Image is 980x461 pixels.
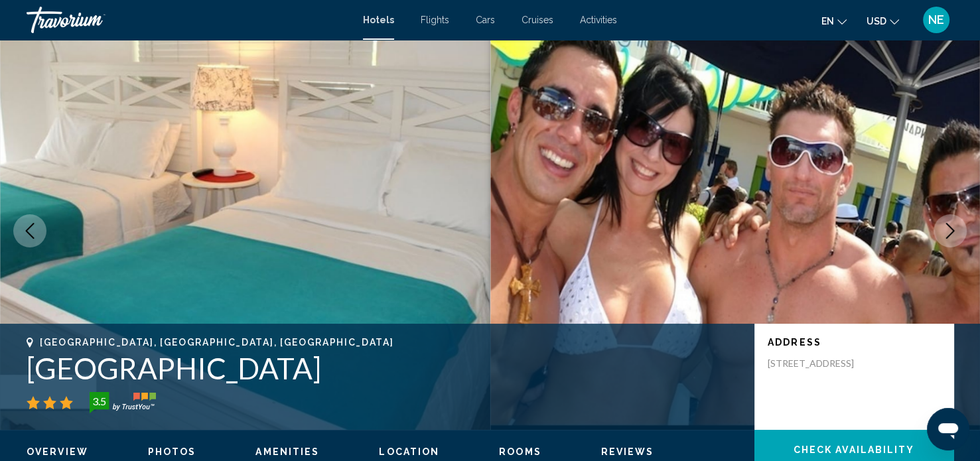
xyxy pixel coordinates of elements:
button: Amenities [255,446,319,458]
a: Cars [476,15,495,25]
p: Address [768,337,940,348]
img: trustyou-badge-hor.svg [90,392,156,413]
p: [STREET_ADDRESS] [768,358,874,369]
h1: [GEOGRAPHIC_DATA] [27,351,741,385]
span: Location [379,446,439,457]
button: Change language [821,11,847,31]
button: Reviews [601,446,654,458]
span: Photos [148,446,196,457]
span: Amenities [255,446,319,457]
span: Overview [27,446,88,457]
a: Activities [580,15,617,25]
button: User Menu [919,6,953,34]
span: Rooms [499,446,541,457]
button: Photos [148,446,196,458]
iframe: Button to launch messaging window [927,408,969,450]
span: Check Availability [794,445,915,456]
button: Change currency [867,11,899,31]
button: Rooms [499,446,541,458]
button: Previous image [13,214,46,247]
button: Location [379,446,439,458]
a: Cruises [522,15,553,25]
a: Flights [421,15,449,25]
div: 3.5 [86,393,112,409]
button: Next image [934,214,967,247]
span: NE [928,13,944,27]
a: Hotels [363,15,394,25]
span: [GEOGRAPHIC_DATA], [GEOGRAPHIC_DATA], [GEOGRAPHIC_DATA] [40,337,393,348]
a: Travorium [27,7,350,33]
span: USD [867,16,886,27]
span: en [821,16,834,27]
span: Reviews [601,446,654,457]
button: Overview [27,446,88,458]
